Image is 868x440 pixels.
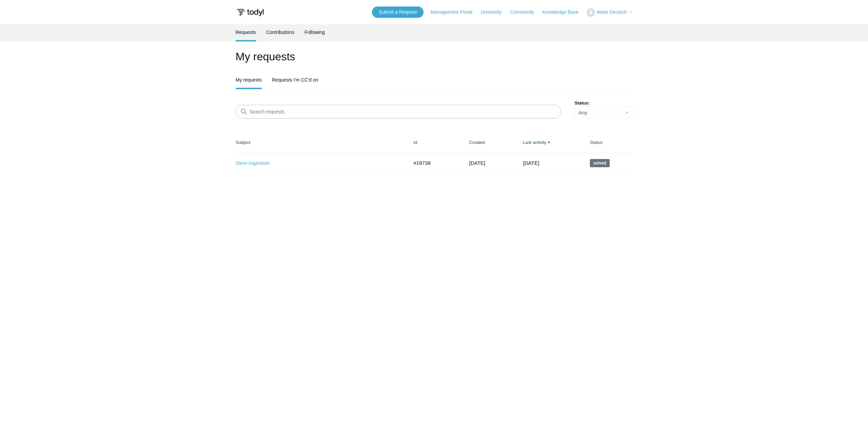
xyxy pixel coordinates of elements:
[236,48,633,65] h1: My requests
[597,9,627,15] span: Matis Deutsch
[305,24,325,40] a: Following
[481,9,508,16] a: University
[236,24,256,40] a: Requests
[583,132,633,153] th: Status
[587,8,633,17] button: Matis Deutsch
[407,153,463,173] td: #18738
[407,132,463,153] th: Id
[547,140,551,145] span: ▼
[236,105,561,119] input: Search requests
[542,9,585,16] a: Knowledge Base
[272,72,318,88] a: Requests I'm CC'd on
[523,160,539,166] time: 07/28/2024, 18:02
[266,24,295,40] a: Contributions
[469,140,485,145] a: Created
[372,7,424,18] a: Submit a Request
[590,159,610,167] span: This request has been solved
[523,140,546,145] a: Last activity▼
[510,9,541,16] a: Community
[431,9,479,16] a: Management Portal
[236,72,262,88] a: My requests
[236,159,398,167] a: Siem Ingestion
[236,132,407,153] th: Subject
[575,100,633,107] label: Status:
[236,6,265,19] img: Todyl Support Center Help Center home page
[469,160,485,166] time: 07/08/2024, 17:04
